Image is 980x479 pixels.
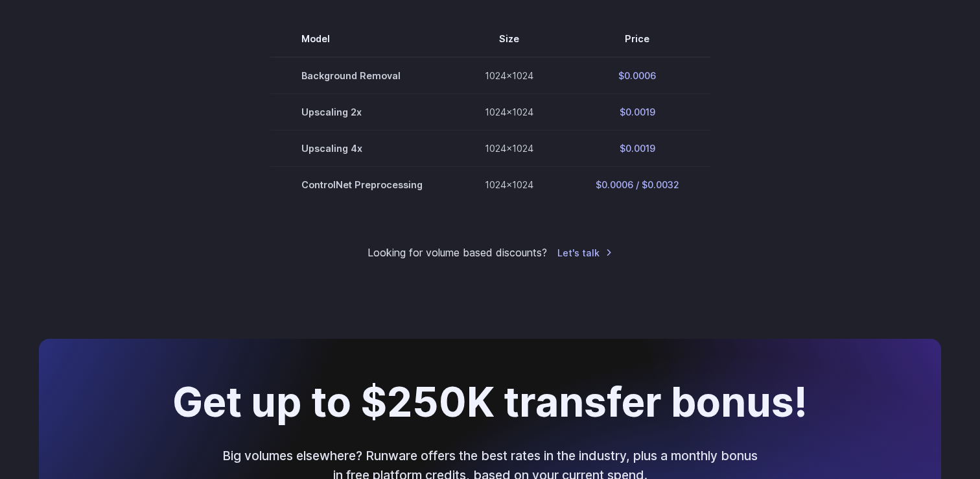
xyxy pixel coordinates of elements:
[565,21,710,57] th: Price
[270,167,454,203] td: ControlNet Preprocessing
[565,57,710,94] td: $0.0006
[565,167,710,203] td: $0.0006 / $0.0032
[557,245,612,260] a: Let's talk
[454,94,565,130] td: 1024x1024
[454,167,565,203] td: 1024x1024
[454,21,565,57] th: Size
[172,380,808,425] h2: Get up to $250K transfer bonus!
[565,130,710,167] td: $0.0019
[565,94,710,130] td: $0.0019
[454,57,565,94] td: 1024x1024
[270,57,454,94] td: Background Removal
[270,130,454,167] td: Upscaling 4x
[270,21,454,57] th: Model
[367,245,547,262] small: Looking for volume based discounts?
[454,130,565,167] td: 1024x1024
[270,94,454,130] td: Upscaling 2x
